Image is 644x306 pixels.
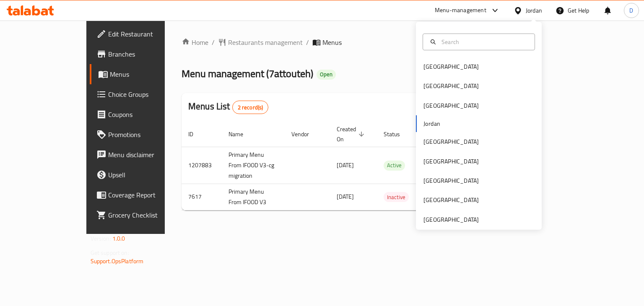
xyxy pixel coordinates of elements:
span: D [629,6,633,15]
span: 1.0.0 [112,233,125,244]
span: Choice Groups [108,89,187,99]
a: Edit Restaurant [90,24,194,44]
span: Status [384,129,411,139]
div: [GEOGRAPHIC_DATA] [423,176,479,185]
span: Menu disclaimer [108,150,187,160]
span: Vendor [291,129,320,139]
td: Primary Menu From IFOOD V3 [222,184,285,210]
span: Menu management ( 7attouteh ) [182,64,313,83]
span: [DATE] [337,191,354,202]
div: [GEOGRAPHIC_DATA] [423,195,479,205]
td: 7617 [182,184,222,210]
a: Choice Groups [90,84,194,104]
span: Active [384,161,405,170]
span: Version: [91,233,111,244]
span: Restaurants management [228,37,303,47]
a: Upsell [90,165,194,185]
span: Grocery Checklist [108,210,187,220]
div: Jordan [526,6,542,15]
span: [DATE] [337,160,354,171]
span: Created On [337,124,367,144]
input: Search [438,37,530,47]
h2: Menus List [188,100,268,114]
div: [GEOGRAPHIC_DATA] [423,81,479,91]
a: Home [182,37,208,47]
a: Grocery Checklist [90,205,194,225]
div: [GEOGRAPHIC_DATA] [423,137,479,146]
table: enhanced table [182,122,598,210]
a: Support.OpsPlatform [91,256,144,267]
div: [GEOGRAPHIC_DATA] [423,62,479,71]
div: [GEOGRAPHIC_DATA] [423,101,479,110]
a: Promotions [90,124,194,145]
span: Promotions [108,130,187,140]
span: Open [317,71,336,78]
td: 1207883 [182,147,222,184]
div: [GEOGRAPHIC_DATA] [423,215,479,224]
div: Inactive [384,192,409,202]
span: Upsell [108,170,187,180]
a: Restaurants management [218,37,303,47]
div: [GEOGRAPHIC_DATA] [423,157,479,166]
span: Inactive [384,192,409,202]
li: / [306,37,309,47]
span: Menus [110,69,187,79]
a: Menus [90,64,194,84]
div: Total records count [232,101,269,114]
span: Coupons [108,109,187,119]
a: Menu disclaimer [90,145,194,165]
div: Menu-management [435,5,486,16]
span: Get support on: [91,247,129,258]
span: Branches [108,49,187,59]
span: 2 record(s) [233,104,268,112]
div: Open [317,70,336,80]
a: Coupons [90,104,194,124]
a: Coverage Report [90,185,194,205]
li: / [212,37,215,47]
span: Edit Restaurant [108,29,187,39]
span: Coverage Report [108,190,187,200]
span: Name [229,129,254,139]
span: ID [188,129,204,139]
td: Primary Menu From IFOOD V3-cg migration [222,147,285,184]
nav: breadcrumb [182,37,541,47]
a: Branches [90,44,194,64]
span: Menus [322,37,342,47]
